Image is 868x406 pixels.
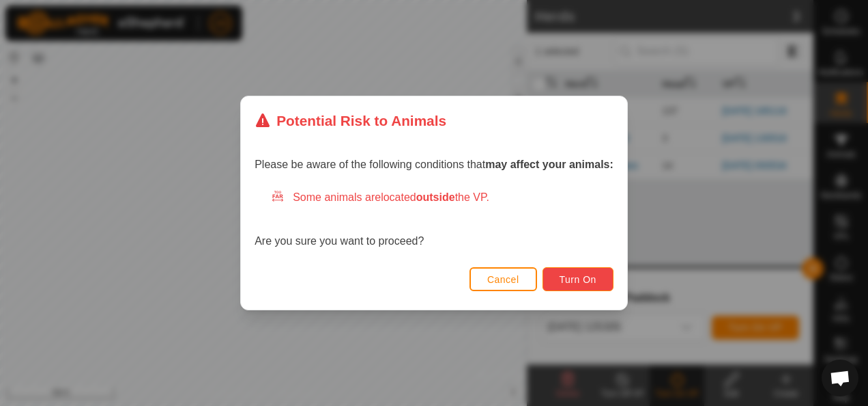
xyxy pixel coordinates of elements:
[487,274,519,285] span: Cancel
[485,159,613,170] strong: may affect your animals:
[560,274,596,285] span: Turn On
[255,189,613,249] div: Are you sure you want to proceed?
[416,191,455,203] strong: outside
[271,189,613,206] div: Some animals are
[469,267,537,291] button: Cancel
[255,159,613,170] span: Please be aware of the following conditions that
[381,191,489,203] span: located the VP.
[822,360,858,396] div: Open chat
[255,110,446,131] div: Potential Risk to Animals
[542,267,613,291] button: Turn On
